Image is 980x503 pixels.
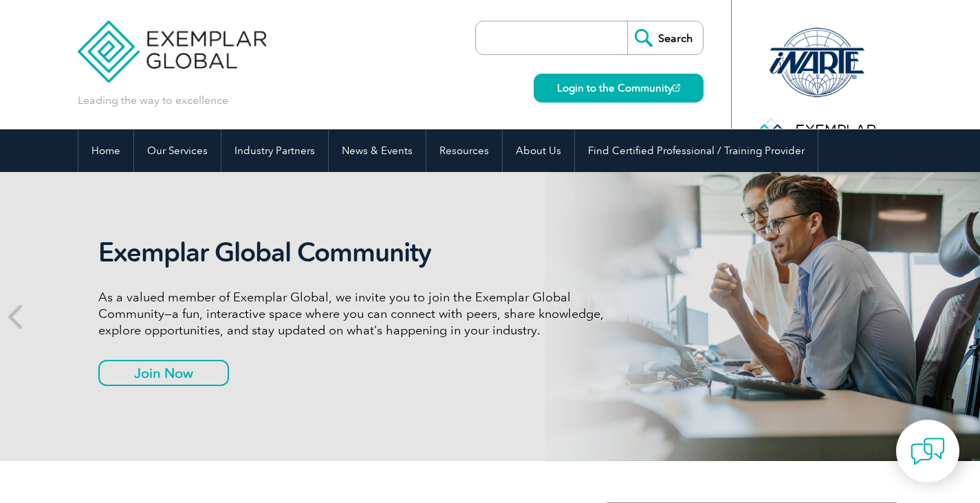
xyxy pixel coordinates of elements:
h2: Exemplar Global Community [98,237,614,268]
a: Industry Partners [221,129,328,172]
a: Our Services [134,129,221,172]
a: About Us [503,129,574,172]
a: Resources [426,129,502,172]
p: As a valued member of Exemplar Global, we invite you to join the Exemplar Global Community—a fun,... [98,289,614,339]
p: Leading the way to excellence [78,93,228,108]
a: Join Now [98,360,229,386]
img: open_square.png [673,84,680,92]
a: Login to the Community [534,74,704,103]
a: News & Events [329,129,426,172]
input: Search [627,21,703,54]
a: Find Certified Professional / Training Provider [575,129,818,172]
a: Home [78,129,133,172]
img: contact-chat.png [911,434,945,469]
